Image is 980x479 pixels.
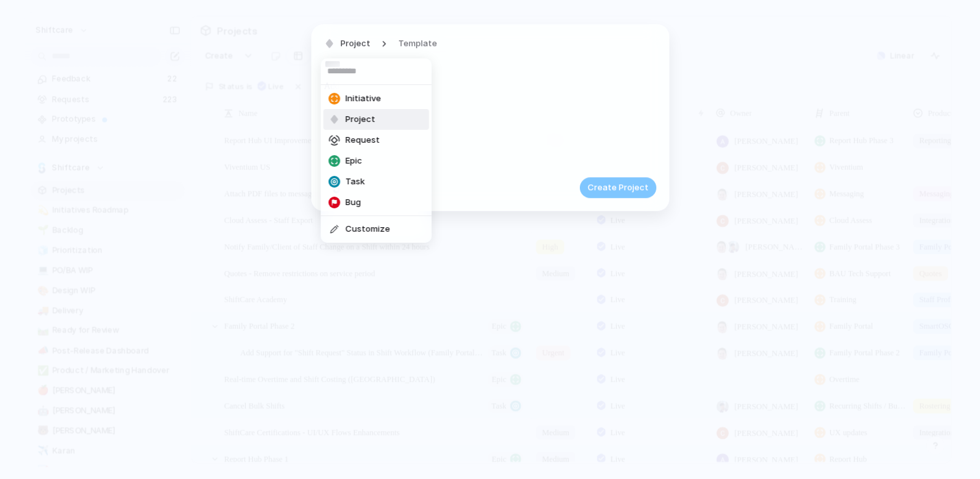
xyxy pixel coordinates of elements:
span: Bug [346,196,361,209]
span: Initiative [346,92,381,105]
span: Epic [346,154,363,167]
span: Request [346,134,380,147]
span: Customize [346,223,390,236]
span: Task [346,175,365,188]
span: Project [346,113,376,126]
